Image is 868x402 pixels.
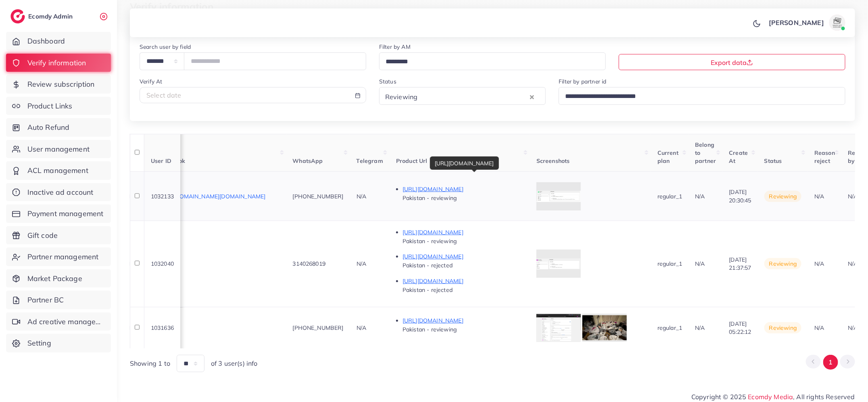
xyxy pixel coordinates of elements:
[695,260,705,267] span: N/A
[823,355,838,370] button: Go to page 1
[6,291,111,309] a: Partner BC
[657,193,682,200] span: regular_1
[293,193,344,200] span: [PHONE_NUMBER]
[657,149,678,165] span: Current plan
[619,54,845,70] button: Export data
[814,260,824,267] span: N/A
[536,191,581,202] img: img uploaded
[729,149,748,165] span: Create At
[769,18,824,27] p: [PERSON_NAME]
[6,97,111,115] a: Product Links
[829,15,845,31] img: avatar
[6,248,111,266] a: Partner management
[211,359,258,368] span: of 3 user(s) info
[293,260,326,267] span: 3140268019
[536,157,570,165] span: Screenshots
[151,157,171,165] span: User ID
[28,12,75,20] h2: Ecomdy Admin
[27,187,94,198] span: Inactive ad account
[379,87,546,104] div: Search for option
[6,269,111,288] a: Market Package
[27,208,104,219] span: Payment management
[814,193,824,200] span: N/A
[530,92,534,101] button: Clear Selected
[814,324,824,331] span: N/A
[27,79,95,90] span: Review subscription
[396,157,428,165] span: Product Url
[691,392,855,402] span: Copyright © 2025
[559,87,845,104] div: Search for option
[146,91,182,99] span: Select date
[130,359,170,368] span: Showing 1 to
[536,258,581,270] img: img uploaded
[764,258,801,269] span: reviewing
[151,260,174,267] span: 1032040
[6,140,111,158] a: User management
[729,256,751,271] span: [DATE] 21:37:57
[140,77,162,85] label: Verify At
[695,324,705,331] span: N/A
[420,90,528,103] input: Search for option
[403,316,524,325] p: [URL][DOMAIN_NAME]
[403,276,524,286] p: [URL][DOMAIN_NAME]
[695,141,716,165] span: Belong to partner
[806,355,855,370] ul: Pagination
[764,15,849,31] a: [PERSON_NAME]avatar
[657,260,682,267] span: regular_1
[27,58,86,68] span: Verify information
[357,193,366,200] span: N/A
[657,324,682,331] span: regular_1
[27,36,65,46] span: Dashboard
[6,183,111,202] a: Inactive ad account
[814,149,835,165] span: Reason reject
[6,226,111,245] a: Gift code
[10,9,75,23] a: logoEcomdy Admin
[379,77,396,85] label: Status
[6,161,111,180] a: ACL management
[27,338,51,348] span: Setting
[403,227,524,237] p: [URL][DOMAIN_NAME]
[27,122,70,133] span: Auto Refund
[6,312,111,331] a: Ad creative management
[357,157,383,165] span: Telegram
[729,188,751,204] span: [DATE] 20:30:45
[403,252,524,261] p: [URL][DOMAIN_NAME]
[403,262,453,269] span: Pakistan - rejected
[848,324,858,331] span: N/A
[711,58,753,67] span: Export data
[848,260,858,267] span: N/A
[357,260,366,267] span: N/A
[27,317,105,327] span: Ad creative management
[582,315,627,340] img: img uploaded
[27,252,99,262] span: Partner management
[403,237,457,245] span: Pakistan - reviewing
[379,52,606,70] div: Search for option
[27,273,82,284] span: Market Package
[403,184,524,194] p: [URL][DOMAIN_NAME]
[748,393,793,401] a: Ecomdy Media
[159,193,266,200] a: [URL][DOMAIN_NAME][DOMAIN_NAME]
[357,324,366,331] span: N/A
[848,193,858,200] span: N/A
[379,43,411,51] label: Filter by AM
[6,54,111,72] a: Verify information
[140,43,191,51] label: Search user by field
[430,156,499,170] div: [URL][DOMAIN_NAME]
[27,144,90,154] span: User management
[27,230,58,241] span: Gift code
[6,118,111,137] a: Auto Refund
[6,75,111,94] a: Review subscription
[384,91,419,103] span: Reviewing
[695,193,705,200] span: N/A
[562,90,835,103] input: Search for option
[383,56,595,68] input: Search for option
[293,157,323,165] span: WhatsApp
[764,191,801,202] span: reviewing
[27,295,64,305] span: Partner BC
[6,204,111,223] a: Payment management
[27,101,73,111] span: Product Links
[764,322,801,333] span: reviewing
[793,392,855,402] span: , All rights Reserved
[293,324,344,331] span: [PHONE_NUMBER]
[764,157,782,165] span: Status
